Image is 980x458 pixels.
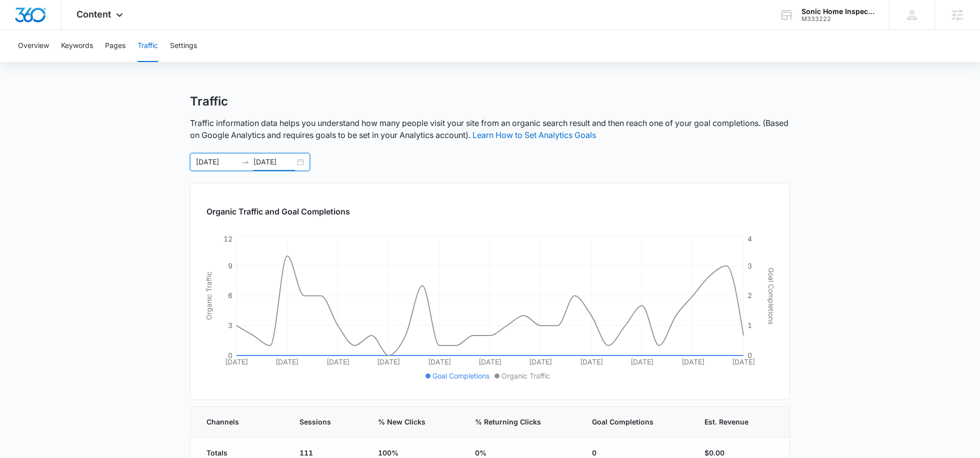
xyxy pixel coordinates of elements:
[18,30,49,62] button: Overview
[681,357,704,366] tspan: [DATE]
[137,30,158,62] button: Traffic
[204,271,213,320] tspan: Organic Traffic
[377,357,400,366] tspan: [DATE]
[767,267,775,324] tspan: Goal Completions
[206,205,773,217] h2: Organic Traffic and Goal Completions
[747,351,752,359] tspan: 0
[223,234,232,243] tspan: 12
[61,30,93,62] button: Keywords
[801,7,874,15] div: account name
[478,357,501,366] tspan: [DATE]
[228,351,232,359] tspan: 0
[704,416,759,427] span: Est. Revenue
[206,416,261,427] span: Channels
[228,261,232,270] tspan: 9
[196,156,237,167] input: Start date
[732,357,755,366] tspan: [DATE]
[529,357,552,366] tspan: [DATE]
[228,321,232,329] tspan: 3
[428,357,451,366] tspan: [DATE]
[580,357,603,366] tspan: [DATE]
[326,357,349,366] tspan: [DATE]
[747,291,752,299] tspan: 2
[592,416,666,427] span: Goal Completions
[747,261,752,270] tspan: 3
[801,15,874,22] div: account id
[105,30,125,62] button: Pages
[253,156,295,167] input: End date
[190,94,228,109] h1: Traffic
[501,370,550,381] span: Organic Traffic
[190,117,790,141] p: Traffic information data helps you understand how many people visit your site from an organic sea...
[747,234,752,243] tspan: 4
[299,416,339,427] span: Sessions
[275,357,298,366] tspan: [DATE]
[76,9,111,19] span: Content
[241,158,249,166] span: swap-right
[241,158,249,166] span: to
[747,321,752,329] tspan: 1
[378,416,436,427] span: % New Clicks
[432,370,489,381] span: Goal Completions
[472,130,596,140] a: Learn How to Set Analytics Goals
[170,30,197,62] button: Settings
[475,416,554,427] span: % Returning Clicks
[228,291,232,299] tspan: 6
[225,357,248,366] tspan: [DATE]
[630,357,653,366] tspan: [DATE]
